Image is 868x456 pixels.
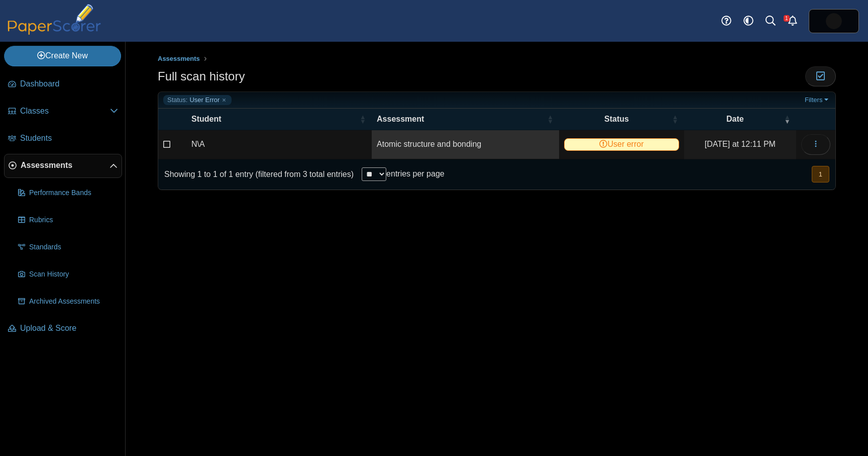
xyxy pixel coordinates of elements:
[14,262,122,287] a: Scan History
[826,13,842,29] img: ps.FtIRDuy1UXOak3eh
[811,166,829,183] nav: pagination
[826,13,842,29] span: Andrew Schweitzer
[377,115,424,123] span: Assessment
[784,109,790,130] span: Date : Activate to remove sorting
[726,115,744,123] span: Date
[191,115,222,123] span: Student
[4,28,104,36] a: PaperScorer
[360,109,366,130] span: Student : Activate to sort
[705,140,776,148] time: Aug 26, 2025 at 12:11 PM
[29,297,118,307] span: Archived Assessments
[547,109,553,130] span: Assessment : Activate to sort
[564,138,679,150] span: User error
[4,46,121,66] a: Create New
[4,100,122,124] a: Classes
[4,317,122,341] a: Upload & Score
[4,154,122,178] a: Assessments
[20,78,118,89] span: Dashboard
[372,130,559,158] a: Atomic structure and bonding
[20,323,118,334] span: Upload & Score
[14,235,122,259] a: Standards
[809,9,859,33] a: ps.FtIRDuy1UXOak3eh
[604,115,629,123] span: Status
[167,96,187,105] span: Status:
[4,127,122,151] a: Students
[782,10,804,32] a: Alerts
[155,53,202,65] a: Assessments
[4,72,122,97] a: Dashboard
[189,96,220,105] span: User Error
[14,290,122,314] a: Archived Assessments
[4,4,104,35] img: PaperScorer
[29,215,118,225] span: Rubrics
[29,188,118,198] span: Performance Bands
[163,95,232,105] a: Status: User Error
[812,166,829,183] button: 1
[29,269,118,280] span: Scan History
[29,242,118,252] span: Standards
[802,95,833,105] a: Filters
[14,181,122,205] a: Performance Bands
[186,130,372,159] td: N\A
[158,159,354,190] div: Showing 1 to 1 of 1 entry (filtered from 3 total entries)
[672,109,678,130] span: Status : Activate to sort
[158,68,245,85] h1: Full scan history
[386,169,445,178] label: entries per page
[20,133,118,144] span: Students
[20,106,110,117] span: Classes
[14,208,122,232] a: Rubrics
[158,55,200,62] span: Assessments
[21,160,110,171] span: Assessments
